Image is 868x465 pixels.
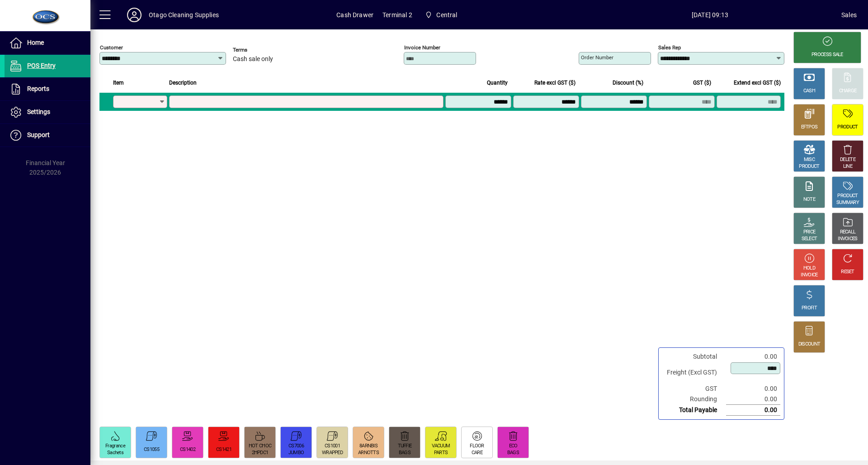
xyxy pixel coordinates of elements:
span: Support [27,131,50,138]
div: 8ARNBIS [359,443,377,450]
div: FLOOR [470,443,484,450]
div: RESET [841,269,854,275]
div: SUMMARY [836,199,859,206]
div: PRODUCT [837,193,858,199]
div: Otago Cleaning Supplies [149,8,219,22]
div: CS1421 [216,446,231,453]
div: TUFFIE [398,443,412,450]
div: 2HPDC1 [252,450,269,456]
div: NOTE [803,196,815,203]
td: 0.00 [726,351,780,362]
div: DISCOUNT [798,341,820,348]
mat-label: Order number [581,54,613,61]
span: Terminal 2 [382,8,412,22]
div: BAGS [399,450,410,456]
div: EFTPOS [801,124,818,131]
span: [DATE] 09:13 [579,8,841,22]
div: RECALL [840,229,856,236]
mat-label: Customer [100,44,123,51]
span: Rate excl GST ($) [534,78,576,88]
span: Discount (%) [613,78,643,88]
div: SELECT [802,236,817,242]
span: Central [436,8,457,22]
div: HOLD [803,265,815,272]
div: DELETE [840,157,855,163]
div: MISC [804,157,815,163]
div: PRODUCT [799,163,819,170]
td: Rounding [662,394,726,405]
div: CS1001 [325,443,340,450]
div: INVOICES [838,236,857,242]
td: 0.00 [726,405,780,416]
div: VACUUM [432,443,450,450]
td: Total Payable [662,405,726,416]
div: PARTS [434,450,448,456]
div: CS1055 [144,446,159,453]
div: CS7006 [288,443,304,450]
span: Cash Drawer [336,8,373,22]
a: Reports [5,78,90,100]
span: Settings [27,108,50,115]
span: Terms [233,47,287,53]
div: CHARGE [839,88,857,95]
span: Home [27,39,44,46]
span: POS Entry [27,62,56,69]
div: WRAPPED [322,450,343,456]
div: CS1402 [180,446,195,453]
div: PROCESS SALE [811,52,843,58]
span: Central [421,7,461,23]
div: Sales [841,8,857,22]
div: HOT CHOC [249,443,271,450]
td: Subtotal [662,351,726,362]
mat-label: Sales rep [658,44,681,51]
span: Description [169,78,197,88]
span: GST ($) [693,78,711,88]
div: CARE [472,450,482,456]
div: ARNOTTS [358,450,379,456]
span: Extend excl GST ($) [734,78,781,88]
div: PROFIT [802,305,817,312]
div: Sachets [107,450,123,456]
div: INVOICE [801,272,817,279]
td: 0.00 [726,394,780,405]
td: 0.00 [726,384,780,394]
mat-label: Invoice number [404,44,440,51]
a: Settings [5,101,90,123]
a: Home [5,32,90,54]
div: PRICE [803,229,816,236]
button: Profile [120,7,149,23]
div: PRODUCT [837,124,858,131]
td: Freight (Excl GST) [662,362,726,384]
span: Reports [27,85,49,92]
div: LINE [843,163,852,170]
div: Fragrance [105,443,125,450]
div: ECO [509,443,518,450]
span: Cash sale only [233,56,273,63]
span: Quantity [487,78,508,88]
div: CASH [803,88,815,95]
div: BAGS [507,450,519,456]
span: Item [113,78,124,88]
td: GST [662,384,726,394]
div: JUMBO [288,450,304,456]
a: Support [5,124,90,147]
